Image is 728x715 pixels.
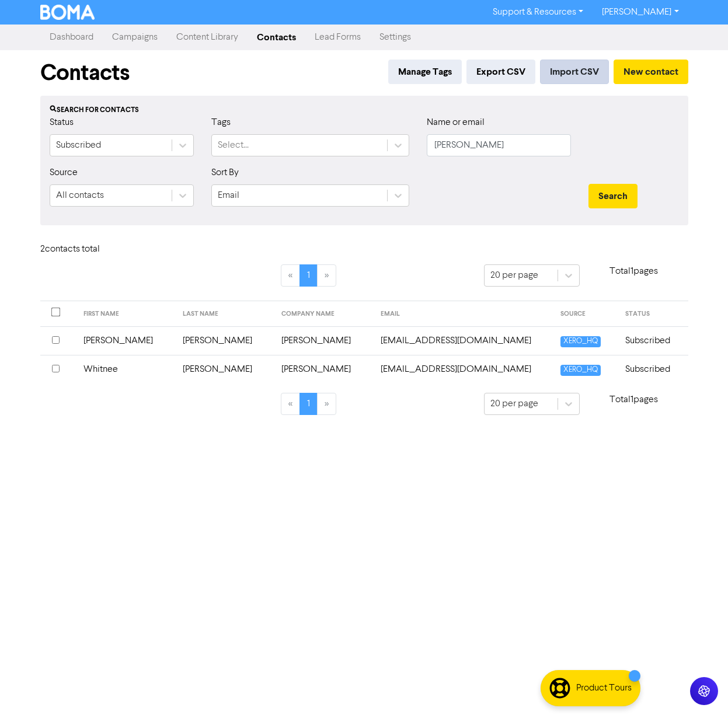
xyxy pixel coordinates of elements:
[553,301,618,327] th: SOURCE
[274,355,374,383] td: [PERSON_NAME]
[176,355,275,383] td: [PERSON_NAME]
[305,26,370,49] a: Lead Forms
[103,26,167,49] a: Campaigns
[490,268,538,282] div: 20 per page
[176,301,275,327] th: LAST NAME
[388,60,462,84] button: Manage Tags
[540,60,609,84] button: Import CSV
[167,26,248,49] a: Content Library
[50,166,78,180] label: Source
[211,166,239,180] label: Sort By
[218,138,249,152] div: Select...
[483,3,593,22] a: Support & Resources
[299,393,318,415] a: Page 1 is your current page
[56,189,104,203] div: All contacts
[50,116,74,130] label: Status
[427,116,485,130] label: Name or email
[56,138,101,152] div: Subscribed
[578,589,728,715] iframe: Chat Widget
[580,393,688,407] p: Total 1 pages
[76,355,176,383] td: Whitnee
[274,301,374,327] th: COMPANY NAME
[40,60,130,86] h1: Contacts
[614,60,688,84] button: New contact
[490,397,538,411] div: 20 per page
[560,365,601,376] span: XERO_HQ
[76,326,176,355] td: [PERSON_NAME]
[466,60,535,84] button: Export CSV
[50,105,679,116] div: Search for contacts
[211,116,231,130] label: Tags
[218,189,239,203] div: Email
[299,264,318,287] a: Page 1 is your current page
[370,26,420,49] a: Settings
[560,336,601,347] span: XERO_HQ
[618,301,688,327] th: STATUS
[374,326,553,355] td: robthungerford@gmail.com
[580,264,688,278] p: Total 1 pages
[40,5,95,20] img: BOMA Logo
[176,326,275,355] td: [PERSON_NAME]
[40,26,103,49] a: Dashboard
[248,26,305,49] a: Contacts
[274,326,374,355] td: [PERSON_NAME]
[618,355,688,383] td: Subscribed
[618,326,688,355] td: Subscribed
[374,301,553,327] th: EMAIL
[588,184,638,208] button: Search
[593,3,688,22] a: [PERSON_NAME]
[40,244,134,255] h6: 2 contact s total
[374,355,553,383] td: whitneehungerford@gmail.com
[76,301,176,327] th: FIRST NAME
